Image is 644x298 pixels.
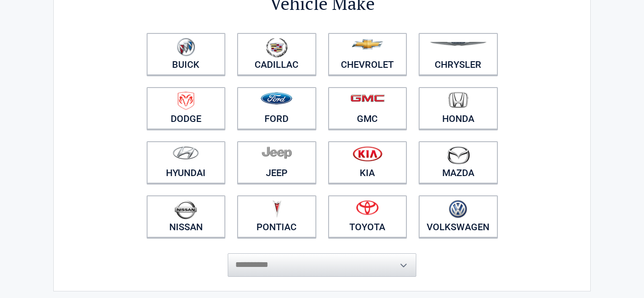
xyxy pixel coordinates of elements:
[352,39,383,49] img: chevrolet
[237,87,316,129] a: Ford
[419,195,498,238] a: Volkswagen
[147,141,226,184] a: Hyundai
[328,33,407,75] a: Chevrolet
[174,200,197,219] img: nissan
[328,195,407,238] a: Toyota
[419,141,498,184] a: Mazda
[272,200,281,218] img: pontiac
[353,146,382,161] img: kia
[237,195,316,238] a: Pontiac
[449,200,467,218] img: volkswagen
[237,141,316,184] a: Jeep
[237,33,316,75] a: Cadillac
[266,38,288,57] img: cadillac
[328,141,407,184] a: Kia
[350,94,385,102] img: gmc
[356,200,379,215] img: toyota
[448,92,468,108] img: honda
[147,87,226,129] a: Dodge
[178,92,194,110] img: dodge
[262,146,292,159] img: jeep
[173,146,199,160] img: hyundai
[446,146,470,164] img: mazda
[147,33,226,75] a: Buick
[147,195,226,238] a: Nissan
[429,42,487,46] img: chrysler
[419,33,498,75] a: Chrysler
[419,87,498,129] a: Honda
[177,38,195,56] img: buick
[261,92,292,105] img: ford
[328,87,407,129] a: GMC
